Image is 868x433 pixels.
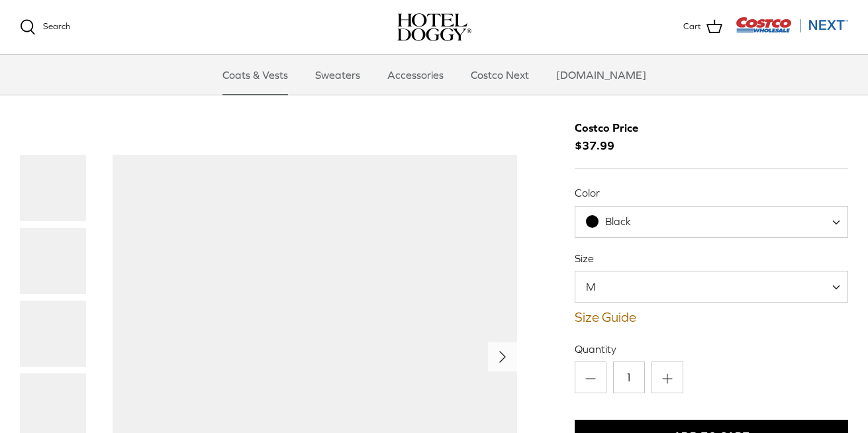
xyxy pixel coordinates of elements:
[575,279,622,294] span: M
[613,361,645,393] input: Quantity
[20,301,86,367] a: Thumbnail Link
[575,119,651,155] span: $37.99
[375,55,456,95] a: Accessories
[303,55,372,95] a: Sweaters
[683,19,722,36] a: Cart
[575,251,848,265] label: Size
[575,119,638,137] div: Costco Price
[544,55,658,95] a: [DOMAIN_NAME]
[736,25,848,35] a: Visit Costco Next
[488,343,517,372] button: Next
[575,215,657,228] span: Black
[575,271,848,303] span: M
[605,215,631,227] span: Black
[575,66,848,103] h1: Puffer Vest
[683,20,701,34] span: Cart
[575,206,848,238] span: Black
[20,228,86,294] a: Thumbnail Link
[575,342,848,356] label: Quantity
[43,21,70,31] span: Search
[459,55,541,95] a: Costco Next
[575,309,848,325] a: Size Guide
[211,55,300,95] a: Coats & Vests
[397,13,471,41] a: hoteldoggy.com hoteldoggycom
[736,17,848,33] img: Costco Next
[397,13,471,41] img: hoteldoggycom
[575,185,848,200] label: Color
[20,19,70,35] a: Search
[20,155,86,221] a: Thumbnail Link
